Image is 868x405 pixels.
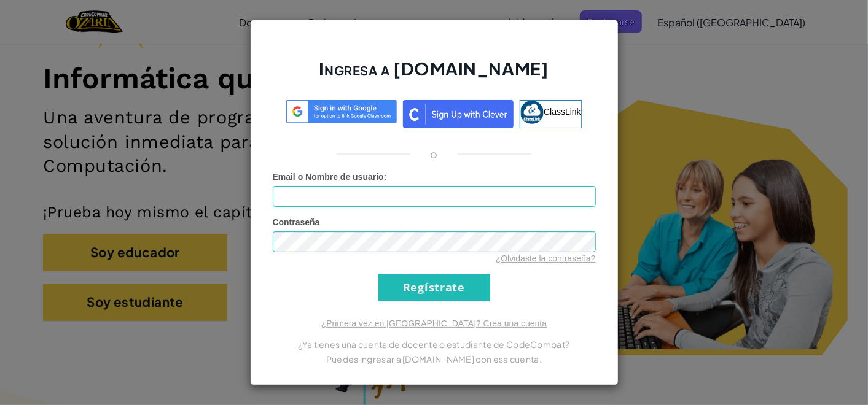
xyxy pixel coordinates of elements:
[403,100,514,128] img: clever_sso_button@2x.png
[273,57,596,93] h2: Ingresa a [DOMAIN_NAME]
[273,217,320,227] span: Contraseña
[273,172,384,182] span: Email o Nombre de usuario
[273,171,387,183] label: :
[496,253,596,263] a: ¿Olvidaste la contraseña?
[273,352,596,366] p: Puedes ingresar a [DOMAIN_NAME] con esa cuenta.
[544,107,581,117] span: ClassLink
[430,147,437,161] p: o
[273,337,596,352] p: ¿Ya tienes una cuenta de docente o estudiante de CodeCombat?
[378,274,490,301] input: Regístrate
[321,318,547,328] a: ¿Primera vez en [GEOGRAPHIC_DATA]? Crea una cuenta
[520,101,544,124] img: classlink-logo-small.png
[286,100,397,123] img: log-in-google-sso.svg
